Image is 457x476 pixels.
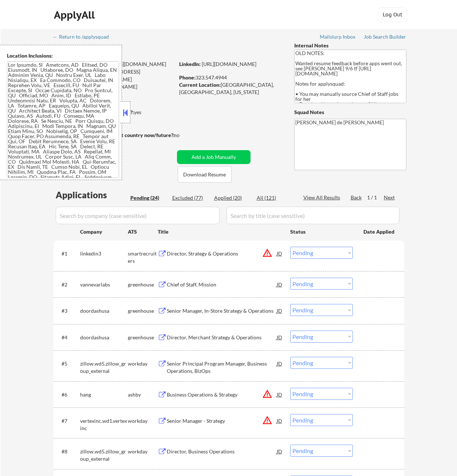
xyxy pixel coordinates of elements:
[167,417,277,425] div: Senior Manager - Strategy
[276,445,283,458] div: JD
[56,207,220,224] input: Search by company (case sensitive)
[226,207,399,224] input: Search by title (case sensitive)
[364,34,406,41] a: Job Search Builder
[303,194,342,201] div: View All Results
[276,357,283,370] div: JD
[320,34,356,41] a: Mailslurp Inbox
[128,417,158,425] div: workday
[276,278,283,291] div: JD
[367,194,384,201] div: 1 / 1
[62,281,74,288] div: #2
[276,414,283,427] div: JD
[56,191,128,199] div: Applications
[80,448,128,462] div: zillow.wd5.zillow_group_external
[130,194,167,202] div: Pending (24)
[62,391,74,398] div: #6
[177,150,251,164] button: Add a Job Manually
[7,52,119,59] div: Location Inclusions:
[214,194,251,202] div: Applied (20)
[262,415,272,425] button: warning_amber
[262,389,272,399] button: warning_amber
[128,281,158,288] div: greenhouse
[174,132,194,139] div: no
[167,281,277,288] div: Chief of Staff, Mission
[262,248,272,258] button: warning_amber
[62,417,74,425] div: #7
[294,42,406,49] div: Internal Notes
[378,7,407,22] button: Log Out
[172,194,209,202] div: Excluded (77)
[257,194,293,202] div: All (121)
[128,391,158,398] div: ashby
[364,34,406,39] div: Job Search Builder
[351,194,362,201] div: Back
[128,307,158,315] div: greenhouse
[363,228,395,235] div: Date Applied
[80,334,128,341] div: doordashusa
[290,225,353,238] div: Status
[62,360,74,367] div: #5
[62,250,74,257] div: #1
[80,417,128,432] div: vertexinc.wd1.vertexinc
[294,109,406,116] div: Squad Notes
[178,166,232,183] button: Download Resume
[384,194,395,201] div: Next
[167,448,277,455] div: Director, Business Operations
[179,74,282,81] div: 323.547.4944
[80,391,128,398] div: hang
[80,250,128,257] div: linkedin3
[128,334,158,341] div: greenhouse
[167,250,277,257] div: Director, Strategy & Operations
[128,250,158,264] div: smartrecruiters
[276,331,283,344] div: JD
[158,228,283,235] div: Title
[276,304,283,317] div: JD
[128,360,158,367] div: workday
[179,81,282,95] div: [GEOGRAPHIC_DATA], [GEOGRAPHIC_DATA], [US_STATE]
[202,61,256,67] a: [URL][DOMAIN_NAME]
[179,74,196,81] strong: Phone:
[128,228,158,235] div: ATS
[53,34,116,41] a: ← Return to /applysquad
[179,61,201,67] strong: LinkedIn:
[167,307,277,315] div: Senior Manager, In-Store Strategy & Operations
[80,228,128,235] div: Company
[62,448,74,455] div: #8
[320,34,356,39] div: Mailslurp Inbox
[167,391,277,398] div: Business Operations & Strategy
[80,281,128,288] div: vannevarlabs
[179,82,221,88] strong: Current Location:
[62,307,74,315] div: #3
[62,334,74,341] div: #4
[276,247,283,260] div: JD
[128,448,158,455] div: workday
[80,360,128,374] div: zillow.wd5.zillow_group_external
[167,334,277,341] div: Director, Merchant Strategy & Operations
[276,388,283,401] div: JD
[54,9,97,21] div: ApplyAll
[80,307,128,315] div: doordashusa
[53,34,116,39] div: ← Return to /applysquad
[167,360,277,374] div: Senior Principal Program Manager, Business Operations, BizOps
